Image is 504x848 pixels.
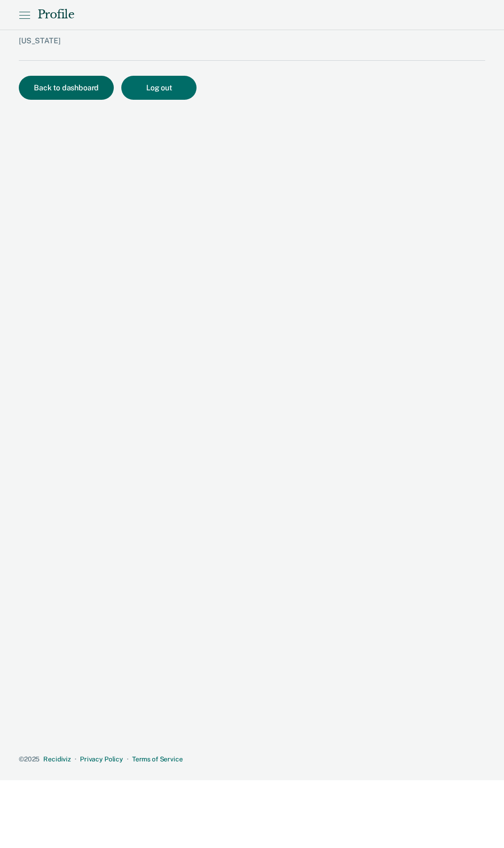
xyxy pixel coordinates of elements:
a: Back to dashboard [19,84,121,92]
a: Privacy Policy [80,755,123,763]
button: Log out [121,76,197,100]
div: [US_STATE] [19,36,310,60]
div: Profile [38,8,74,22]
a: Recidiviz [43,755,71,763]
span: © 2025 [19,755,39,763]
a: Terms of Service [132,755,183,763]
div: · · [19,755,485,763]
button: Back to dashboard [19,76,114,100]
